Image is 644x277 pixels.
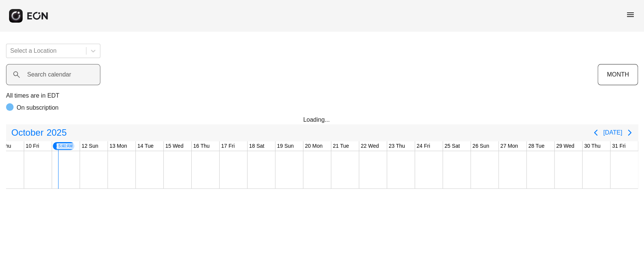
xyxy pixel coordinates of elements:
[359,141,380,151] div: 22 Wed
[192,141,211,151] div: 16 Thu
[387,141,406,151] div: 23 Thu
[164,141,185,151] div: 15 Wed
[10,125,45,140] span: October
[220,141,236,151] div: 17 Fri
[603,126,622,139] button: [DATE]
[527,141,546,151] div: 28 Tue
[583,141,602,151] div: 30 Thu
[443,141,461,151] div: 25 Sat
[136,141,155,151] div: 14 Tue
[45,125,68,140] span: 2025
[80,141,100,151] div: 12 Sun
[6,91,638,100] p: All times are in EDT
[622,125,637,140] button: Next page
[303,141,324,151] div: 20 Mon
[415,141,432,151] div: 24 Fri
[471,141,490,151] div: 26 Sun
[275,141,295,151] div: 19 Sun
[555,141,576,151] div: 29 Wed
[626,10,635,19] span: menu
[7,125,71,140] button: October2025
[108,141,129,151] div: 13 Mon
[24,141,41,151] div: 10 Fri
[52,141,75,151] div: 11 Sat
[588,125,603,140] button: Previous page
[303,115,341,124] div: Loading...
[247,141,266,151] div: 18 Sat
[610,141,627,151] div: 31 Fri
[598,64,638,85] button: MONTH
[17,103,58,112] p: On subscription
[331,141,350,151] div: 21 Tue
[499,141,520,151] div: 27 Mon
[27,70,71,79] label: Search calendar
